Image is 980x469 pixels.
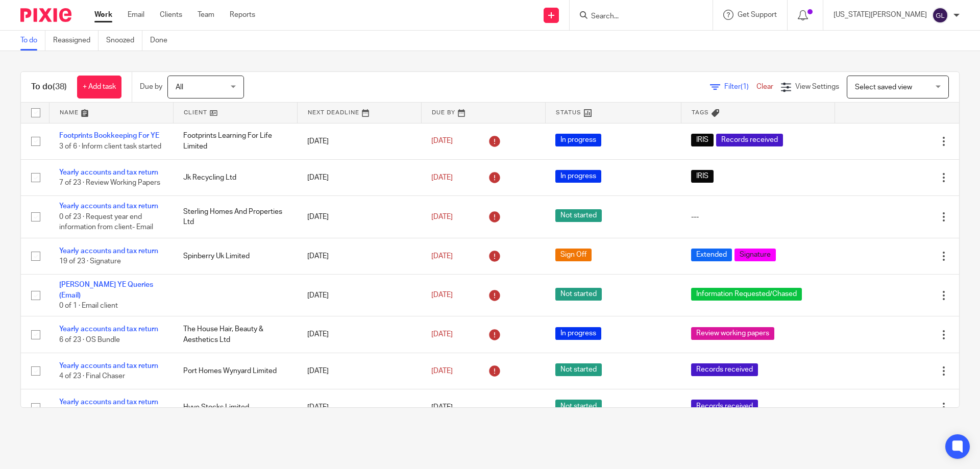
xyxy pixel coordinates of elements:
[59,248,158,255] a: Yearly accounts and tax return
[230,10,255,20] a: Reports
[297,316,421,353] td: [DATE]
[297,238,421,274] td: [DATE]
[555,209,602,222] span: Not started
[431,174,453,181] span: [DATE]
[756,83,773,90] a: Clear
[59,336,120,343] span: 6 of 23 · OS Bundle
[555,400,602,412] span: Not started
[173,316,297,353] td: The House Hair, Beauty & Aesthetics Ltd
[59,179,160,186] span: 7 of 23 · Review Working Papers
[734,249,776,261] span: Signature
[555,327,601,340] span: In progress
[59,373,125,380] span: 4 of 23 · Final Chaser
[691,212,825,222] div: ---
[555,170,601,183] span: In progress
[555,288,602,301] span: Not started
[431,367,453,375] span: [DATE]
[297,196,421,238] td: [DATE]
[834,10,927,20] p: [US_STATE][PERSON_NAME]
[59,326,158,333] a: Yearly accounts and tax return
[31,82,67,92] h1: To do
[59,399,158,406] a: Yearly accounts and tax return
[173,123,297,159] td: Footprints Learning For Life Limited
[932,7,948,23] img: svg%3E
[555,363,602,376] span: Not started
[77,76,121,98] a: + Add task
[160,10,182,20] a: Clients
[431,213,453,220] span: [DATE]
[795,83,839,90] span: View Settings
[176,84,183,91] span: All
[691,134,714,146] span: IRIS
[59,169,158,176] a: Yearly accounts and tax return
[691,249,732,261] span: Extended
[431,253,453,260] span: [DATE]
[691,288,802,301] span: Information Requested/Chased
[297,353,421,389] td: [DATE]
[173,159,297,195] td: Jk Recycling Ltd
[724,83,756,90] span: Filter
[691,170,714,183] span: IRIS
[691,400,758,412] span: Records received
[297,275,421,316] td: [DATE]
[59,258,121,265] span: 19 of 23 · Signature
[716,134,783,146] span: Records received
[173,389,297,426] td: Hyve Stocks Limited
[198,10,214,20] a: Team
[297,159,421,195] td: [DATE]
[128,10,144,20] a: Email
[53,31,99,51] a: Reassigned
[431,292,453,299] span: [DATE]
[431,404,453,411] span: [DATE]
[59,213,153,231] span: 0 of 23 · Request year end information from client- Email
[431,331,453,338] span: [DATE]
[59,281,153,299] a: [PERSON_NAME] YE Queries (Email)
[738,11,777,18] span: Get Support
[555,134,601,146] span: In progress
[173,196,297,238] td: Sterling Homes And Properties Ltd
[59,132,159,139] a: Footprints Bookkeeping For YE
[297,389,421,426] td: [DATE]
[20,31,45,51] a: To do
[691,363,758,376] span: Records received
[59,143,161,150] span: 3 of 6 · Inform client task started
[140,82,162,92] p: Due by
[173,238,297,274] td: Spinberry Uk Limited
[106,31,142,51] a: Snoozed
[691,327,774,340] span: Review working papers
[150,31,175,51] a: Done
[741,83,749,90] span: (1)
[53,83,67,91] span: (38)
[431,138,453,145] span: [DATE]
[59,302,118,309] span: 0 of 1 · Email client
[855,84,912,91] span: Select saved view
[555,249,592,261] span: Sign Off
[20,8,71,22] img: Pixie
[590,12,682,21] input: Search
[692,110,709,115] span: Tags
[297,123,421,159] td: [DATE]
[59,362,158,369] a: Yearly accounts and tax return
[173,353,297,389] td: Port Homes Wynyard Limited
[59,203,158,210] a: Yearly accounts and tax return
[94,10,112,20] a: Work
